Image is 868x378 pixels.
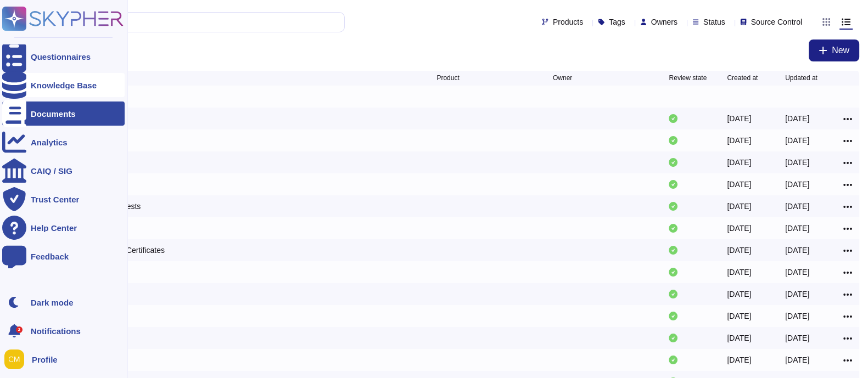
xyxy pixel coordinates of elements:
[16,326,23,333] div: 2
[2,159,125,183] a: CAIQ / SIG
[609,18,625,26] span: Tags
[785,201,809,212] div: [DATE]
[32,356,58,364] span: Profile
[785,135,809,146] div: [DATE]
[2,101,125,126] a: Documents
[2,187,125,211] a: Trust Center
[31,138,68,146] div: Analytics
[31,53,91,61] div: Questionnaires
[727,157,751,168] div: [DATE]
[785,113,809,124] div: [DATE]
[727,201,751,212] div: [DATE]
[2,244,125,268] a: Feedback
[553,75,572,81] span: Owner
[2,73,125,97] a: Knowledge Base
[31,167,72,175] div: CAIQ / SIG
[31,327,81,335] span: Notifications
[2,216,125,240] a: Help Center
[2,44,125,69] a: Questionnaires
[785,75,817,81] span: Updated at
[2,130,125,154] a: Analytics
[727,289,751,300] div: [DATE]
[727,223,751,234] div: [DATE]
[785,354,809,365] div: [DATE]
[727,135,751,146] div: [DATE]
[31,110,76,118] div: Documents
[727,179,751,190] div: [DATE]
[727,113,751,124] div: [DATE]
[669,75,707,81] span: Review state
[43,13,344,32] input: Search by keywords
[727,311,751,321] div: [DATE]
[785,157,809,168] div: [DATE]
[31,224,77,232] div: Help Center
[785,179,809,190] div: [DATE]
[785,289,809,300] div: [DATE]
[785,332,809,343] div: [DATE]
[785,245,809,256] div: [DATE]
[31,81,97,89] div: Knowledge Base
[727,354,751,365] div: [DATE]
[651,18,677,26] span: Owners
[809,40,859,61] button: New
[436,75,459,81] span: Product
[31,298,74,307] div: Dark mode
[727,267,751,278] div: [DATE]
[727,75,758,81] span: Created at
[727,245,751,256] div: [DATE]
[703,18,725,26] span: Status
[751,18,802,26] span: Source Control
[727,332,751,343] div: [DATE]
[31,195,79,204] div: Trust Center
[4,349,24,369] img: user
[2,347,32,371] button: user
[553,18,583,26] span: Products
[785,311,809,321] div: [DATE]
[785,223,809,234] div: [DATE]
[785,267,809,278] div: [DATE]
[832,46,849,55] span: New
[31,252,69,261] div: Feedback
